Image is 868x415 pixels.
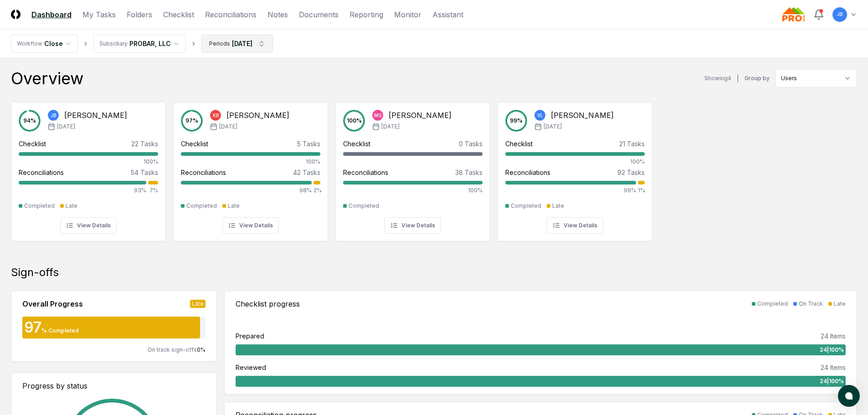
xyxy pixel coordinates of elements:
div: Checklist progress [236,298,300,309]
label: Group by [745,76,770,81]
span: 24 | 100 % [820,377,844,385]
div: 7% [148,186,158,195]
div: Completed [349,202,379,210]
img: Logo [11,10,21,19]
div: Progress by status [22,380,205,391]
a: Reconciliations [205,9,257,20]
div: Showing 4 [704,74,731,82]
div: 42 Tasks [293,168,320,177]
div: 0 Tasks [459,139,483,149]
span: KB [213,112,219,119]
a: Reporting [349,9,383,20]
div: Completed [186,202,217,210]
div: 24 Items [821,331,846,341]
button: View Details [60,217,117,234]
div: 98% [181,186,312,195]
span: [DATE] [57,123,75,131]
div: Late [552,202,564,210]
div: 99% [505,186,636,195]
div: 24 Items [821,363,846,372]
span: [DATE] [544,123,562,131]
span: 0 % [197,346,205,353]
div: Completed [511,202,541,210]
div: Overview [11,69,83,87]
div: On Track [799,300,823,308]
div: Reconciliations [19,168,64,177]
div: Checklist [19,139,46,149]
a: Checklist [163,9,194,20]
div: Reconciliations [343,168,388,177]
div: Overall Progress [22,298,83,309]
button: Periods[DATE] [201,35,273,53]
div: 1% [638,186,645,195]
button: JB [832,6,848,23]
a: Dashboard [31,9,72,20]
div: 22 Tasks [131,139,158,149]
div: 21 Tasks [619,139,645,149]
div: [PERSON_NAME] [226,110,289,121]
div: Checklist [343,139,370,149]
div: Late [66,202,77,210]
span: [DATE] [219,123,237,131]
div: Late [834,300,846,308]
div: Late [228,202,240,210]
div: 38 Tasks [455,168,483,177]
a: Documents [299,9,339,20]
div: Completed [757,300,788,308]
div: Checklist [181,139,208,149]
a: Assistant [432,9,463,20]
div: 100% [505,158,645,166]
div: Checklist [505,139,533,149]
div: 5 Tasks [297,139,320,149]
nav: breadcrumb [11,35,273,53]
div: Workflow [17,40,42,48]
a: Folders [127,9,152,20]
div: Reviewed [236,363,266,372]
button: View Details [222,217,279,234]
div: Reconciliations [505,168,550,177]
div: Sign-offs [11,265,857,280]
span: VL [537,112,543,119]
span: [DATE] [381,123,400,131]
img: Probar logo [782,7,806,22]
div: 97 [22,320,41,335]
span: On track sign-offs [148,346,197,353]
span: JB [837,11,842,18]
span: 24 | 100 % [820,346,844,354]
div: Completed [24,202,55,210]
div: 54 Tasks [131,168,158,177]
div: Late [190,300,205,308]
a: My Tasks [82,9,116,20]
div: 100% [343,186,483,195]
div: Subsidiary [99,40,128,48]
div: 100% [181,158,320,166]
div: 100% [19,158,158,166]
div: [PERSON_NAME] [389,110,452,121]
div: Prepared [236,331,264,341]
a: 99%VL[PERSON_NAME][DATE]Checklist21 Tasks100%Reconciliations92 Tasks99%1%CompletedLateView Details [498,95,652,241]
a: Notes [267,9,288,20]
div: 92 Tasks [617,168,645,177]
a: Checklist progressCompletedOn TrackLatePrepared24 Items24|100%Reviewed24 Items24|100% [224,291,857,395]
a: 94%JB[PERSON_NAME][DATE]Checklist22 Tasks100%Reconciliations54 Tasks93%7%CompletedLateView Details [11,95,166,241]
a: 97%KB[PERSON_NAME][DATE]Checklist5 Tasks100%Reconciliations42 Tasks98%2%CompletedLateView Details [173,95,328,241]
span: JB [51,112,56,119]
div: [PERSON_NAME] [551,110,614,121]
button: View Details [385,217,441,234]
div: % Completed [41,327,79,335]
div: | [737,74,739,83]
a: Monitor [394,9,421,20]
button: View Details [547,217,603,234]
a: 100%MG[PERSON_NAME][DATE]Checklist0 TasksReconciliations38 Tasks100%CompletedView Details [335,95,490,241]
div: [PERSON_NAME] [64,110,127,121]
div: Reconciliations [181,168,226,177]
button: atlas-launcher [838,385,860,407]
div: 2% [313,186,320,195]
div: [DATE] [232,39,252,48]
div: 93% [19,186,146,195]
div: Periods [209,40,230,48]
span: MG [374,112,382,119]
